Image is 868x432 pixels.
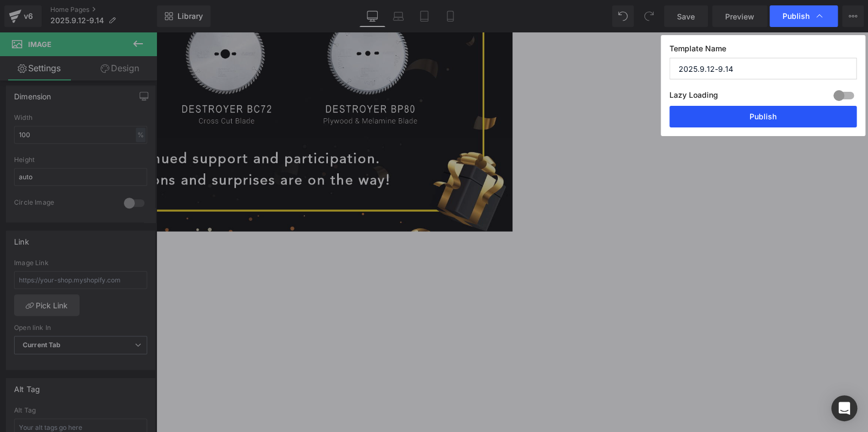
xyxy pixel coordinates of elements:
button: Publish [669,106,857,127]
label: Template Name [669,44,857,58]
span: Publish [782,11,810,21]
label: Lazy Loading [669,88,718,106]
div: Open Intercom Messenger [831,395,857,421]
